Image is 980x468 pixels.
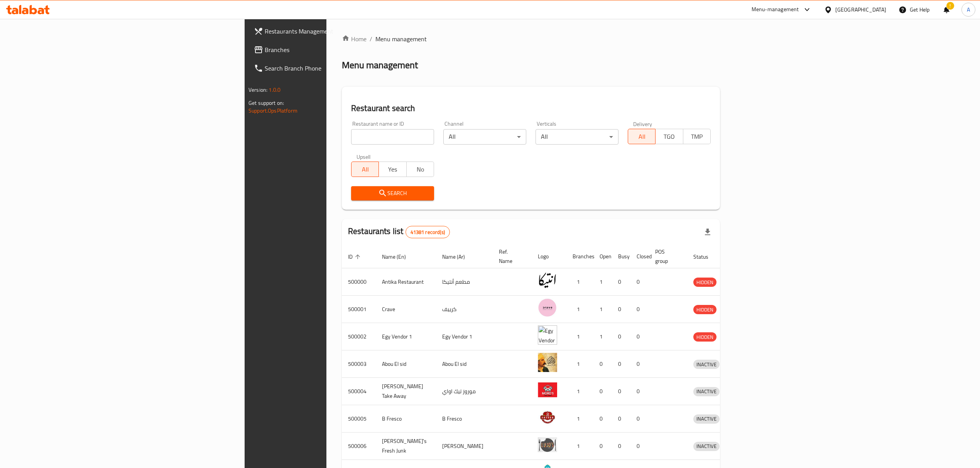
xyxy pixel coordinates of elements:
[752,5,799,14] div: Menu-management
[630,323,649,350] td: 0
[248,85,267,95] span: Version:
[348,226,450,238] h2: Restaurants list
[631,131,652,142] span: All
[342,34,720,44] nav: breadcrumb
[406,229,449,236] span: 41381 record(s)
[683,129,711,144] button: TMP
[538,435,557,454] img: Lujo's Fresh Junk
[630,405,649,433] td: 0
[351,129,434,145] input: Search for restaurant name or ID..
[593,433,612,460] td: 0
[355,164,376,175] span: All
[442,252,475,261] span: Name (Ar)
[633,121,652,126] label: Delivery
[265,64,402,73] span: Search Branch Phone
[967,5,970,14] span: A
[406,162,434,177] button: No
[693,332,716,342] div: HIDDEN
[382,164,403,175] span: Yes
[436,405,493,433] td: B Fresco
[378,162,406,177] button: Yes
[538,325,557,345] img: Egy Vendor 1
[566,268,593,296] td: 1
[351,186,434,200] button: Search
[348,252,363,261] span: ID
[655,129,683,144] button: TGO
[693,360,720,369] span: INACTIVE
[566,296,593,323] td: 1
[436,433,493,460] td: [PERSON_NAME]
[248,40,408,59] a: Branches
[659,131,680,142] span: TGO
[612,405,630,433] td: 0
[693,333,716,342] span: HIDDEN
[357,189,428,198] span: Search
[265,45,402,54] span: Branches
[436,296,493,323] td: كرييف
[693,414,720,423] span: INACTIVE
[593,268,612,296] td: 1
[351,162,379,177] button: All
[693,442,720,451] div: INACTIVE
[538,271,557,290] img: Antika Restaurant
[566,405,593,433] td: 1
[693,360,720,369] div: INACTIVE
[248,106,297,116] a: Support.OpsPlatform
[630,433,649,460] td: 0
[593,350,612,378] td: 0
[698,223,717,241] div: Export file
[612,433,630,460] td: 0
[612,268,630,296] td: 0
[593,296,612,323] td: 1
[443,129,526,145] div: All
[265,27,402,36] span: Restaurants Management
[630,350,649,378] td: 0
[248,98,284,108] span: Get support on:
[436,323,493,350] td: Egy Vendor 1
[382,252,416,261] span: Name (En)
[612,378,630,405] td: 0
[248,22,408,40] a: Restaurants Management
[436,378,493,405] td: موروز تيك اواي
[566,323,593,350] td: 1
[357,154,371,159] label: Upsell
[410,164,431,175] span: No
[499,247,522,266] span: Ref. Name
[693,252,718,261] span: Status
[693,387,720,396] span: INACTIVE
[630,378,649,405] td: 0
[566,433,593,460] td: 1
[538,298,557,317] img: Crave
[835,5,886,14] div: [GEOGRAPHIC_DATA]
[536,129,618,145] div: All
[436,350,493,378] td: Abou El sid
[630,268,649,296] td: 0
[593,323,612,350] td: 1
[351,103,711,114] h2: Restaurant search
[532,245,566,268] th: Logo
[630,296,649,323] td: 0
[538,380,557,399] img: Moro's Take Away
[686,131,708,142] span: TMP
[593,405,612,433] td: 0
[566,245,593,268] th: Branches
[693,305,716,314] span: HIDDEN
[538,353,557,372] img: Abou El sid
[612,350,630,378] td: 0
[693,278,716,287] span: HIDDEN
[269,85,280,95] span: 1.0.0
[593,245,612,268] th: Open
[593,378,612,405] td: 0
[628,129,656,144] button: All
[612,296,630,323] td: 0
[612,323,630,350] td: 0
[436,268,493,296] td: مطعم أنتيكا
[248,59,408,77] a: Search Branch Phone
[538,407,557,427] img: B Fresco
[655,247,678,266] span: POS group
[612,245,630,268] th: Busy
